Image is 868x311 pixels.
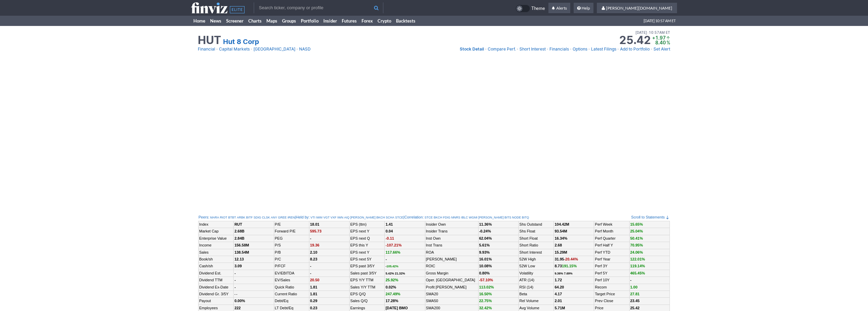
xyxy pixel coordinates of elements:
[210,215,219,220] a: MARA
[299,46,311,53] a: NASD
[274,284,309,291] td: Quick Ratio
[198,249,234,256] td: Sales
[479,257,492,261] b: 16.01%
[562,264,577,268] span: 191.15%
[246,16,264,26] a: Charts
[591,46,616,52] span: Latest Filings
[234,278,236,282] b: -
[350,270,385,277] td: Sales past 3/5Y
[298,16,321,26] a: Portfolio
[460,46,484,52] span: Stock Detail
[570,46,572,53] span: •
[274,249,309,256] td: P/B
[594,228,629,235] td: Perf Month
[274,291,309,297] td: Current Ratio
[385,285,396,289] b: 0.02%
[564,257,578,261] span: -20.44%
[280,16,298,26] a: Groups
[479,292,492,296] span: 16.50%
[274,242,309,249] td: P/S
[198,291,234,297] td: Dividend Gr. 3/5Y
[237,215,245,220] a: ARBK
[631,215,670,219] a: Scroll to Statements
[594,221,629,228] td: Perf Week
[296,46,298,53] span: •
[385,306,408,310] a: [DATE] BMO
[250,46,253,53] span: •
[234,293,237,296] small: - -
[350,215,376,220] a: [PERSON_NAME]
[630,264,645,268] span: 119.14%
[330,215,337,220] a: VXF
[630,271,645,275] span: 465.45%
[208,16,224,26] a: News
[546,46,549,53] span: •
[479,306,492,310] span: 32.42%
[310,271,311,275] b: -
[385,265,398,268] small: -
[504,215,511,220] a: BITS
[630,222,643,226] span: 15.65%
[219,46,250,53] a: Capital Markets
[216,46,218,53] span: •
[594,298,629,305] td: Prev Close
[323,215,330,220] a: VGT
[630,306,640,310] b: 25.42
[469,215,477,220] a: WGMI
[555,243,562,247] b: 2.68
[518,284,554,291] td: RSI (14)
[666,40,670,45] td: %
[518,298,554,305] td: Rel Volume
[594,263,629,270] td: Perf 3Y
[198,298,234,305] td: Payout
[385,250,400,254] span: 117.66%
[594,249,629,256] td: Perf YTD
[652,40,666,45] td: 8.40
[224,16,246,26] a: Screener
[198,215,208,219] a: Peers
[375,16,394,26] a: Crypto
[198,270,234,277] td: Dividend Est.
[310,306,317,310] b: 0.23
[425,298,478,305] td: SMA50
[198,277,234,284] td: Dividend TTM
[385,292,400,296] span: 247.49%
[234,222,242,226] b: RUT
[296,215,308,219] a: Held by
[274,277,309,284] td: EV/Sales
[518,221,554,228] td: Shs Outstand
[288,215,295,220] a: IREN
[594,235,629,242] td: Perf Quarter
[433,215,442,220] a: BKCH
[555,299,562,303] b: 2.01
[350,221,385,228] td: EPS (ttm)
[518,270,554,277] td: Volatility
[597,3,677,14] a: [PERSON_NAME][DOMAIN_NAME]
[350,306,365,310] a: Earnings
[653,46,670,53] a: Set Alert
[386,265,398,268] span: 105.42%
[479,264,492,268] b: 10.08%
[555,257,578,261] b: 31.95
[425,277,478,284] td: Oper. [GEOGRAPHIC_DATA]
[321,16,339,26] a: Insider
[359,16,375,26] a: Forex
[617,46,619,53] span: •
[310,264,311,268] b: -
[350,291,385,297] td: EPS Q/Q
[220,215,227,220] a: RIOT
[460,46,484,53] a: Stock Detail
[385,272,405,275] small: 5.42% 21.32%
[555,285,564,289] b: 64.20
[479,250,490,254] b: 9.93%
[274,221,309,228] td: P/E
[518,256,554,263] td: 52W High
[403,215,529,220] div: | :
[385,222,393,226] b: 1.41
[518,291,554,297] td: Beta
[385,236,394,240] span: -0.11
[310,222,320,226] b: 18.01
[198,235,234,242] td: Enterprise Value
[595,292,615,296] a: Target Price
[594,270,629,277] td: Perf 5Y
